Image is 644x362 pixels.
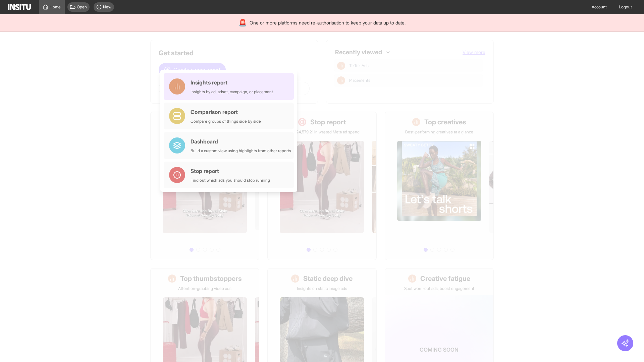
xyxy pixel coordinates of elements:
div: Insights by ad, adset, campaign, or placement [191,89,273,95]
span: Open [77,4,87,10]
div: Dashboard [191,137,291,145]
div: Comparison report [191,108,261,116]
span: New [103,4,111,10]
span: One or more platforms need re-authorisation to keep your data up to date. [250,19,406,26]
div: Insights report [191,78,273,86]
img: Logo [8,4,31,10]
div: Find out which ads you should stop running [191,178,270,183]
div: Build a custom view using highlights from other reports [191,148,291,154]
div: 🚨 [238,18,247,27]
span: Home [50,4,61,10]
div: Stop report [191,167,270,175]
div: Compare groups of things side by side [191,119,261,124]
